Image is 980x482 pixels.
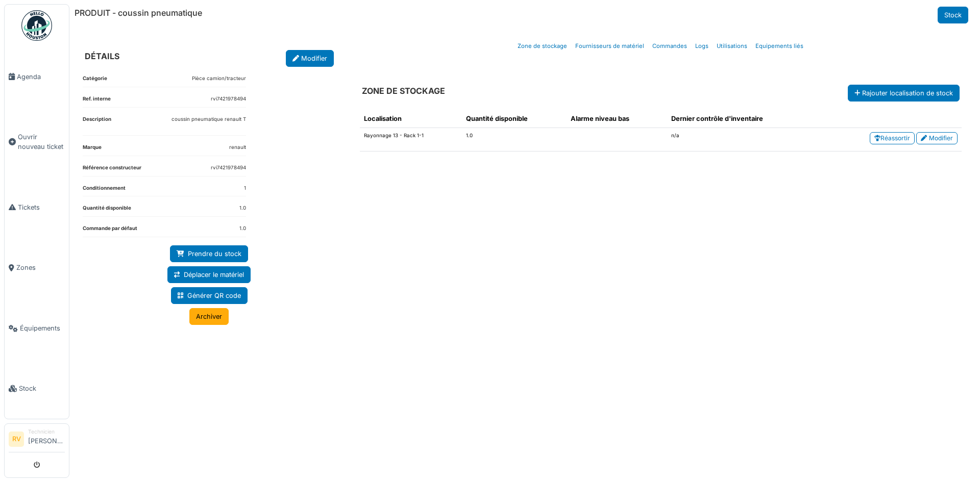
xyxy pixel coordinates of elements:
h6: ZONE DE STOCKAGE [362,86,445,96]
span: Stock [19,384,65,393]
a: Equipements liés [751,34,807,58]
a: Équipements [5,298,69,359]
a: Ouvrir nouveau ticket [5,107,69,177]
a: Stock [5,359,69,419]
h6: DÉTAILS [85,52,119,61]
dd: Pièce camion/tracteur [192,75,246,83]
span: Ouvrir nouveau ticket [18,132,65,151]
td: 1.0 [462,128,567,151]
li: [PERSON_NAME] [28,428,65,450]
button: Rajouter localisation de stock [848,85,960,102]
th: Localisation [360,110,462,128]
a: Générer QR code [171,287,248,304]
a: Déplacer le matériel [167,266,251,283]
a: Modifier [916,132,958,144]
dt: Référence constructeur [83,164,141,176]
a: Réassortir [870,132,915,144]
a: RV Technicien[PERSON_NAME] [9,428,65,452]
th: Alarme niveau bas [567,110,667,128]
a: Tickets [5,177,69,238]
dd: 1 [244,185,246,192]
th: Dernier contrôle d'inventaire [667,110,817,128]
span: Tickets [18,202,65,212]
a: Modifier [286,50,334,67]
a: Fournisseurs de matériel [571,34,648,58]
div: Technicien [28,428,65,436]
dt: Ref. interne [83,95,111,107]
td: n/a [667,128,817,151]
a: Agenda [5,46,69,107]
dt: Conditionnement [83,185,126,196]
dt: Quantité disponible [83,205,131,216]
a: Commandes [648,34,691,58]
td: Rayonnage 13 - Rack 1-1 [360,128,462,151]
a: Stock [938,7,968,23]
span: Zones [16,263,65,272]
a: Zones [5,238,69,298]
dt: Commande par défaut [83,225,137,237]
img: Badge_color-CXgf-gQk.svg [21,10,52,41]
span: Équipements [20,323,65,333]
li: RV [9,432,24,447]
dd: 1.0 [239,225,246,233]
dt: Catégorie [83,75,107,87]
a: Zone de stockage [513,34,571,58]
dd: renault [229,144,246,151]
h6: PRODUIT - coussin pneumatique [75,8,202,18]
dd: rvi7421978494 [211,164,246,172]
p: coussin pneumatique renault T [171,116,246,123]
dt: Marque [83,144,102,156]
dd: rvi7421978494 [211,95,246,103]
dt: Description [83,116,111,136]
a: Utilisations [713,34,751,58]
th: Quantité disponible [462,110,567,128]
a: Prendre du stock [170,245,248,262]
a: Logs [691,34,713,58]
dd: 1.0 [239,205,246,212]
a: Archiver [189,308,229,325]
span: Agenda [17,72,65,82]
